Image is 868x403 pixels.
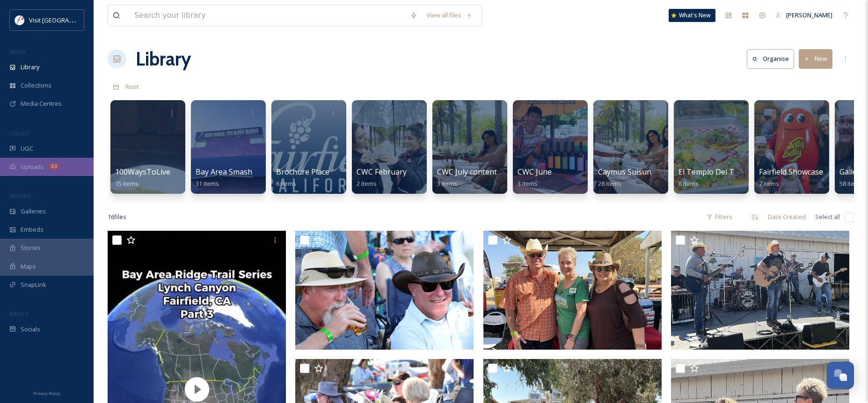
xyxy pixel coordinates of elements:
[108,212,126,221] span: 16 file s
[357,167,407,177] span: CWC February
[276,167,464,177] span: Brochure Placement Files - Visit [GEOGRAPHIC_DATA]
[21,162,44,171] span: Uploads
[799,49,832,68] button: New
[125,81,139,92] a: Root
[21,325,40,334] span: Socials
[9,130,29,137] span: COLLECT
[15,15,24,25] img: visitfairfieldca_logo.jpeg
[21,225,44,234] span: Embeds
[669,9,715,22] a: What's New
[518,167,552,177] span: CWC June
[437,179,457,188] span: 3 items
[827,362,854,389] button: Open Chat
[276,168,464,188] a: Brochure Placement Files - Visit [GEOGRAPHIC_DATA]6 items
[518,168,552,188] a: CWC June3 items
[437,167,497,177] span: CWC July content
[598,167,694,177] span: Caymus Suisun Covershoot
[21,144,33,153] span: UGC
[759,168,823,188] a: Fairfield Showcase7 items
[357,168,407,188] a: CWC February2 items
[357,179,377,188] span: 2 items
[29,15,102,24] span: Visit [GEOGRAPHIC_DATA]
[437,168,497,188] a: CWC July content3 items
[21,99,62,108] span: Media Centres
[125,82,139,91] span: Root
[759,179,779,188] span: 7 items
[130,5,405,26] input: Search your library
[702,208,737,226] div: Filters
[21,63,39,72] span: Library
[21,243,41,252] span: Stories
[49,163,59,170] div: 53
[276,179,296,188] span: 6 items
[671,231,849,350] img: ext_1751493388.877464_jason@solanolandtrust.org-2024-07_RR_Country-Concert_Kuo Hou Chang072.JPG
[763,208,810,226] div: Date Created
[839,179,863,188] span: 58 items
[115,179,139,188] span: 15 items
[136,45,191,73] a: Library
[598,168,694,188] a: Caymus Suisun Covershoot28 items
[196,179,219,188] span: 31 items
[9,310,28,317] span: SOCIALS
[678,179,699,188] span: 8 items
[115,168,170,188] a: 100WaysToLive15 items
[21,262,36,271] span: Maps
[771,6,837,24] a: [PERSON_NAME]
[678,167,765,177] span: El Templo Del Taco 2024
[759,167,823,177] span: Fairfield Showcase
[9,192,31,199] span: WIDGETS
[21,81,51,90] span: Collections
[598,179,621,188] span: 28 items
[196,168,275,188] a: Bay Area Smash Room31 items
[422,6,477,24] a: View all files
[518,179,538,188] span: 3 items
[33,387,60,398] a: Privacy Policy
[747,49,799,68] a: Organise
[21,280,46,289] span: SnapLink
[786,11,832,19] span: [PERSON_NAME]
[9,48,26,55] span: MEDIA
[815,212,840,221] span: Select all
[678,168,765,188] a: El Templo Del Taco 20248 items
[295,231,474,350] img: ext_1751493389.074822_jason@solanolandtrust.org-2024-07_RR_Country-Concert_Kuo Hou Chang034.JPG
[33,390,60,396] span: Privacy Policy
[483,231,662,350] img: ext_1751493388.953837_jason@solanolandtrust.org-2024-07_RR_Country-Concert_Kuo Hou Chang068.JPG
[21,207,46,216] span: Galleries
[196,167,275,177] span: Bay Area Smash Room
[747,49,794,68] button: Organise
[115,167,170,177] span: 100WaysToLive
